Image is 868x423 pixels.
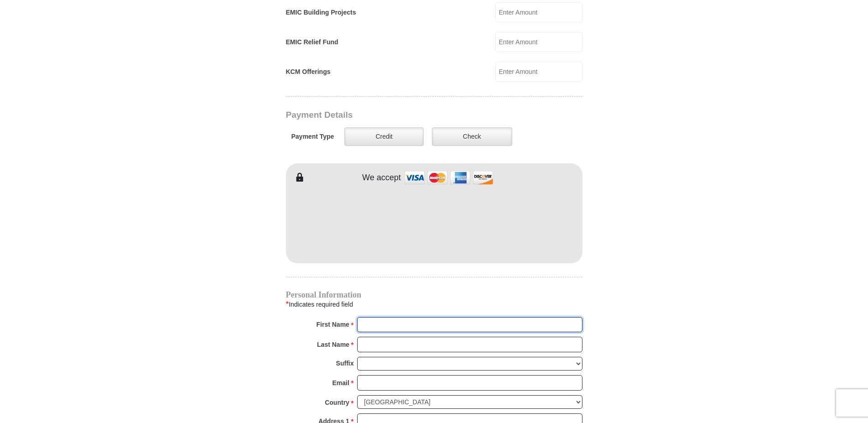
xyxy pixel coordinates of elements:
[286,110,519,120] h3: Payment Details
[286,8,356,17] label: EMIC Building Projects
[336,357,354,370] strong: Suffix
[317,318,349,331] strong: First Name
[344,127,423,146] label: Credit
[432,127,512,146] label: Check
[495,62,582,82] input: Enter Amount
[495,32,582,52] input: Enter Amount
[286,67,331,77] label: KCM Offerings
[291,133,334,141] h5: Payment Type
[286,298,582,310] div: Indicates required field
[325,396,349,409] strong: Country
[286,37,338,47] label: EMIC Relief Fund
[317,338,349,351] strong: Last Name
[403,168,494,188] img: credit cards accepted
[333,376,349,389] strong: Email
[362,173,401,183] h4: We accept
[495,2,582,22] input: Enter Amount
[286,291,582,298] h4: Personal Information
